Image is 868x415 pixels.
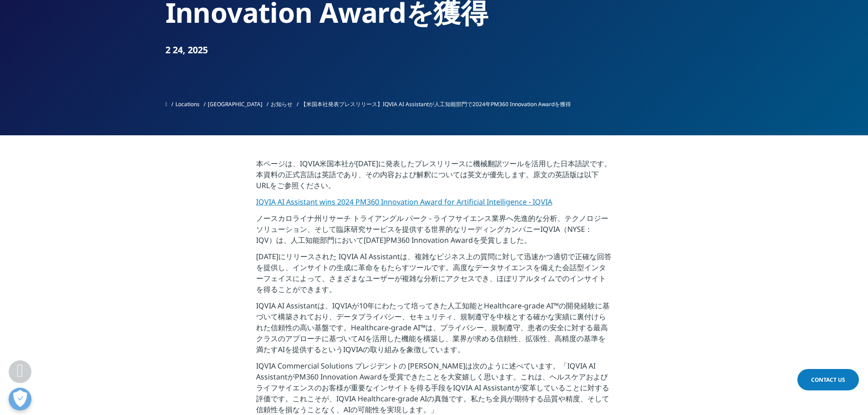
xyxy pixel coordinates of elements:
div: 2 24, 2025 [165,44,703,56]
span: 【米国本社発表プレスリリース】IQVIA AI Assistantが人工知能部門で2024年PM360 Innovation Awardを獲得 [301,100,571,108]
a: Contact Us [797,369,859,390]
span: Contact Us [811,376,845,384]
a: [GEOGRAPHIC_DATA] [208,100,262,108]
p: [DATE]にリリースされた IQVIA AI Assistantは、複雑なビジネス上の質問に対して迅速かつ適切で正確な回答を提供し、インサイトの生成に革命をもたらすツールです。高度なデータサイ... [256,251,612,300]
p: IQVIA AI Assistantは、IQVIAが10年にわたって培ってきた人工知能とHealthcare-grade AI™の開発経験に基づいて構築されており、データプライバシー、セキュリテ... [256,300,612,360]
a: Locations [175,100,200,108]
p: ノースカロライナ州リサーチ トライアングル パーク - ライフサイエンス業界へ先進的な分析、テクノロジーソリューション、そして臨床研究サービスを提供する世界的なリーディングカンパニーIQVIA（... [256,213,612,251]
p: 本ページは、IQVIA米国本社が[DATE]に発表したプレスリリースに機械翻訳ツールを活用した日本語訳です。本資料の正式言語は英語であり、その内容および解釈については英文が優先します。原文の英語... [256,158,612,196]
a: IQVIA AI Assistant wins 2024 PM360 Innovation Award for Artificial Intelligence - IQVIA [256,197,552,207]
button: 優先設定センターを開く [9,388,31,410]
a: お知らせ [271,100,293,108]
